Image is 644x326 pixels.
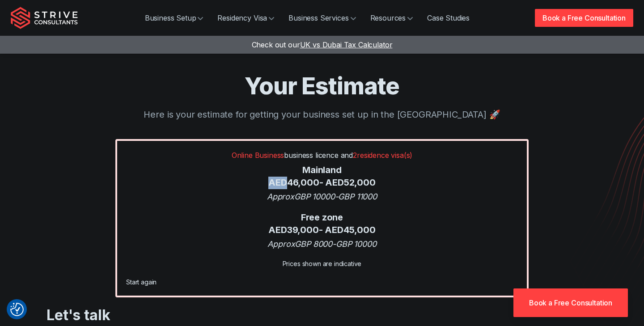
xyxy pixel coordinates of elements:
[10,303,24,316] button: Consent Preferences
[126,278,157,286] a: Start again
[11,7,78,29] img: Strive Consultants
[126,191,518,203] div: Approx GBP 10000 - GBP 11000
[210,9,281,27] a: Residency Visa
[513,288,628,317] a: Book a Free Consultation
[138,9,211,27] a: Business Setup
[11,108,633,121] p: Here is your estimate for getting your business set up in the [GEOGRAPHIC_DATA] 🚀
[126,212,518,236] div: Free zone AED 39,000 - AED 45,000
[252,40,393,49] a: Check out ourUK vs Dubai Tax Calculator
[363,9,420,27] a: Resources
[232,151,284,160] span: Online Business
[420,9,477,27] a: Case Studies
[126,164,518,189] div: Mainland AED 46,000 - AED 52,000
[126,238,518,250] div: Approx GBP 8000 - GBP 10000
[10,303,24,316] img: Revisit consent button
[11,72,633,101] h1: Your Estimate
[126,150,518,161] p: business licence and
[126,259,518,268] div: Prices shown are indicative
[353,151,412,160] span: 2 residence visa(s)
[47,306,597,324] h3: Let's talk
[535,9,633,27] a: Book a Free Consultation
[281,9,363,27] a: Business Services
[300,40,393,49] span: UK vs Dubai Tax Calculator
